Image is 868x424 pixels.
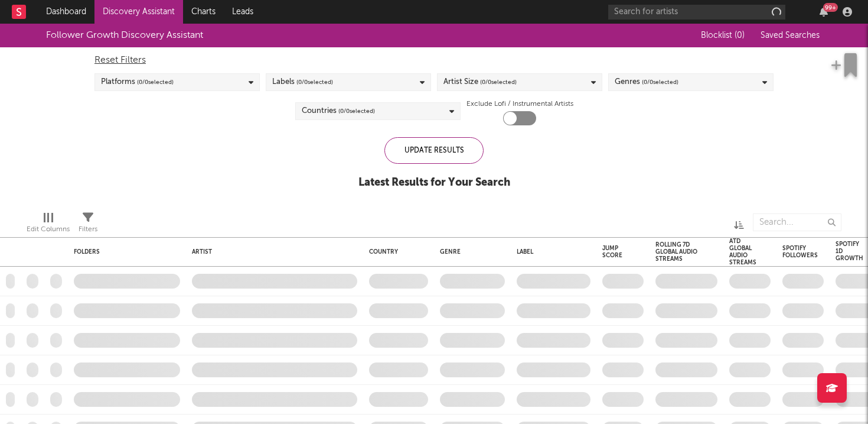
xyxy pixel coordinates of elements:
[101,75,174,89] div: Platforms
[735,31,745,40] span: ( 0 )
[655,241,700,263] div: Rolling 7D Global Audio Streams
[384,137,484,164] div: Update Results
[820,7,828,17] button: 99+
[192,248,351,255] div: Artist
[642,75,678,89] span: ( 0 / 0 selected)
[440,248,499,255] div: Genre
[27,208,70,242] div: Edit Columns
[701,31,745,40] span: Blocklist
[608,5,785,20] input: Search for artists
[46,28,203,43] div: Follower Growth Discovery Assistant
[137,75,174,89] span: ( 0 / 0 selected)
[94,53,774,67] div: Reset Filters
[74,248,162,255] div: Folders
[757,31,822,40] button: Saved Searches
[615,75,678,89] div: Genres
[753,213,841,231] input: Search...
[466,97,573,111] label: Exclude Lofi / Instrumental Artists
[517,248,585,255] div: Label
[782,245,818,259] div: Spotify Followers
[369,248,422,255] div: Country
[836,241,863,262] div: Spotify 1D Growth
[272,75,333,89] div: Labels
[302,104,375,118] div: Countries
[443,75,517,89] div: Artist Size
[79,222,97,237] div: Filters
[358,176,510,190] div: Latest Results for Your Search
[480,75,517,89] span: ( 0 / 0 selected)
[79,208,97,242] div: Filters
[27,222,70,237] div: Edit Columns
[296,75,333,89] span: ( 0 / 0 selected)
[761,31,822,40] span: Saved Searches
[602,245,626,259] div: Jump Score
[729,238,756,266] div: ATD Global Audio Streams
[338,104,375,118] span: ( 0 / 0 selected)
[823,3,838,12] div: 99 +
